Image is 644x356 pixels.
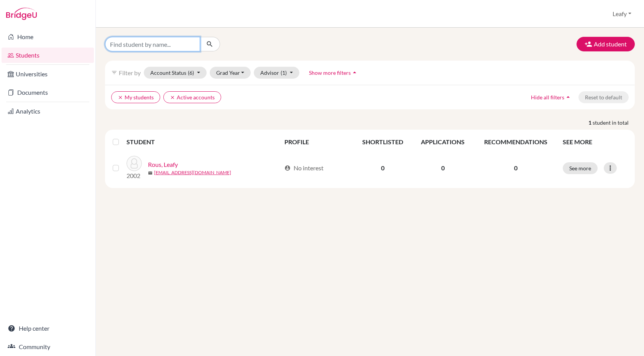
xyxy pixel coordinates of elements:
th: APPLICATIONS [412,133,474,151]
th: RECOMMENDATIONS [474,133,558,151]
i: clear [170,95,175,100]
button: Reset to default [578,91,629,103]
button: clearActive accounts [163,91,221,103]
a: [EMAIL_ADDRESS][DOMAIN_NAME] [154,169,231,176]
th: SHORTLISTED [353,133,412,151]
button: See more [563,162,598,174]
a: Universities [2,66,94,82]
a: Home [2,29,94,44]
div: No interest [284,163,324,173]
i: arrow_drop_up [351,69,358,76]
a: Students [2,48,94,63]
th: STUDENT [127,133,280,151]
a: Analytics [2,104,94,119]
span: (6) [188,69,194,76]
button: Advisor(1) [254,67,299,79]
th: SEE MORE [558,133,632,151]
p: 2002 [127,171,142,180]
img: Bridge-U [6,8,37,20]
span: Filter by [119,69,141,76]
span: Hide all filters [531,94,564,101]
span: (1) [281,69,287,76]
a: Help center [2,321,94,336]
a: Community [2,339,94,354]
a: Rous, Leafy [148,160,178,169]
span: Show more filters [309,69,351,76]
button: Leafy [609,7,635,21]
i: arrow_drop_up [564,93,572,101]
td: 0 [412,151,474,185]
button: Account Status(6) [144,67,207,79]
span: mail [148,171,153,175]
i: filter_list [111,69,117,76]
img: Rous, Leafy [127,156,142,171]
i: clear [118,95,123,100]
span: account_circle [284,165,291,171]
button: Hide all filtersarrow_drop_up [524,91,578,103]
button: Add student [577,37,635,51]
th: PROFILE [280,133,353,151]
p: 0 [478,163,554,173]
span: student in total [593,119,635,127]
button: clearMy students [111,91,160,103]
strong: 1 [588,119,593,127]
td: 0 [353,151,412,185]
a: Documents [2,85,94,100]
input: Find student by name... [105,37,200,51]
button: Grad Year [210,67,251,79]
button: Show more filtersarrow_drop_up [302,67,365,79]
